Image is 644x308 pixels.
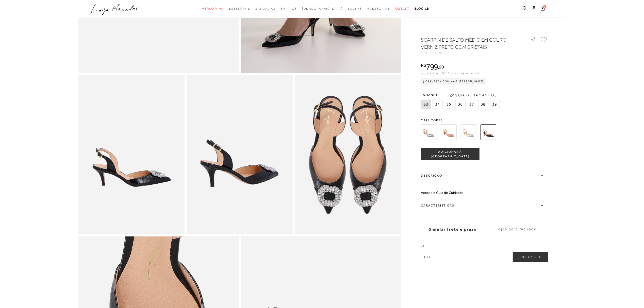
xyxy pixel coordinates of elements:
button: 3 [539,6,546,12]
button: Guia de Tamanhos [448,91,499,99]
a: categoryNavScreenReaderText [229,4,250,13]
span: Mais cores [421,119,548,122]
span: 35 [444,100,454,109]
a: categoryNavScreenReaderText [348,4,362,13]
span: Tamanho [421,91,501,99]
img: SCARPIN DE SALTO MÉDIO EM COURO VERNIZ PRETO COM CRISTAIS [481,124,496,140]
span: Bolsas [348,7,362,10]
span: ADICIONAR À [GEOGRAPHIC_DATA] [421,150,479,159]
i: , [438,65,444,69]
a: categoryNavScreenReaderText [281,4,297,13]
span: ou 6x de R$133,32 sem juros [421,71,480,75]
a: categoryNavScreenReaderText [367,4,390,13]
label: Descrição [421,168,548,183]
a: BLOG LB [415,4,429,13]
img: image [187,75,293,234]
label: Características [421,198,548,213]
div: Cashback com Mais [PERSON_NAME] [421,78,486,84]
span: 38 [478,100,488,109]
i: R$ [421,63,426,67]
span: 39 [490,100,500,109]
span: 36 [455,100,466,109]
span: 124800791 [430,51,450,55]
span: Sandálias [255,7,276,10]
img: SCARPIN DE SALTO MÉDIO EM COURO COBRA METAL PRATA COM CRISTAIS [421,124,437,140]
span: 37 [467,100,477,109]
label: CEP [421,244,548,251]
a: categoryNavScreenReaderText [202,4,224,13]
label: Simular frete e prazo [421,223,485,236]
span: 33 [421,100,431,109]
button: Simular Frete [513,252,548,262]
span: Acessórios [367,7,390,10]
a: Acesse o Guia de Cuidados [421,191,464,195]
span: Sapatos [281,7,297,10]
span: 799 [426,62,438,71]
label: Lojas para retirada [485,223,548,236]
div: CÓD: [421,52,523,55]
span: [DEMOGRAPHIC_DATA] [302,7,343,10]
a: categoryNavScreenReaderText [395,4,409,13]
span: Essenciais [229,7,250,10]
button: ADICIONAR À [GEOGRAPHIC_DATA] [421,148,480,160]
a: categoryNavScreenReaderText [255,4,276,13]
img: SCARPIN DE SALTO MÉDIO EM COURO VERNIZ BEGE COM CRISTAIS [441,124,457,140]
img: SCARPIN DE SALTO MÉDIO EM COURO VERNIZ OFF WHITE COM CRISTAIS [461,124,476,140]
input: CEP [421,252,548,262]
a: noSubCategoriesText [302,4,343,13]
span: 34 [433,100,443,109]
span: Verão Viva [202,7,224,10]
h1: SCARPIN DE SALTO MÉDIO EM COURO VERNIZ PRETO COM CRISTAIS [421,36,516,50]
span: 3 [543,5,547,9]
img: image [295,75,401,234]
span: Outlet [395,7,409,10]
span: 90 [439,64,444,70]
span: BLOG LB [415,7,429,10]
img: image [78,75,185,234]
